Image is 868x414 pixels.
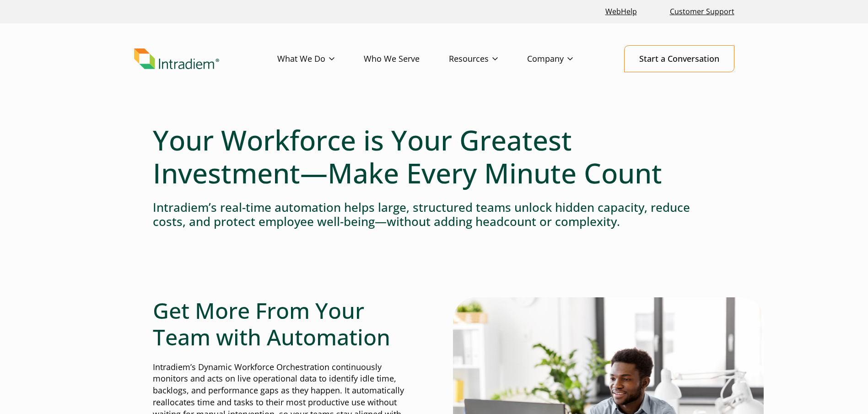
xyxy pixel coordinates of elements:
[364,46,449,72] a: Who We Serve
[153,124,716,189] h1: Your Workforce is Your Greatest Investment—Make Every Minute Count
[624,45,734,72] a: Start a Conversation
[449,46,527,72] a: Resources
[666,2,738,22] a: Customer Support
[153,200,716,229] h4: Intradiem’s real-time automation helps large, structured teams unlock hidden capacity, reduce cos...
[134,48,277,70] a: Link to homepage of Intradiem
[527,46,602,72] a: Company
[134,48,219,70] img: Intradiem
[153,297,415,350] h2: Get More From Your Team with Automation
[602,2,641,22] a: Link opens in a new window
[277,46,364,72] a: What We Do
